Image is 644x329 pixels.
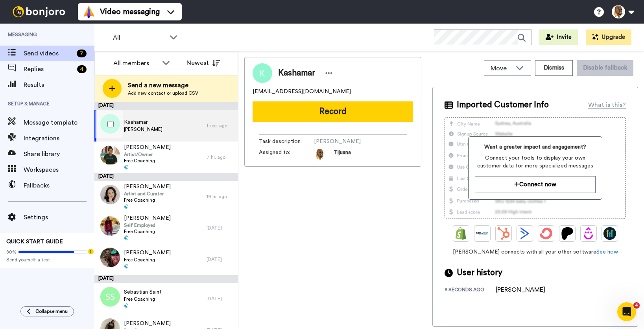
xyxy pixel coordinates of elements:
button: Disable fallback [577,60,633,76]
span: User history [457,267,502,279]
button: Newest [181,55,226,71]
span: Imported Customer Info [457,99,549,111]
div: 6 seconds ago [445,287,496,294]
span: Want a greater impact and engagement? [475,143,596,151]
button: Collapse menu [20,306,74,316]
img: Drip [582,227,595,240]
span: Artist/Owner [124,151,171,158]
div: [DATE] [207,296,234,302]
span: [PERSON_NAME] [124,249,171,257]
button: Record [253,101,413,122]
img: ss.png [100,287,120,307]
div: 7 [77,50,87,57]
span: Free Coaching [124,296,162,302]
span: Collapse menu [35,308,68,314]
img: Shopify [455,227,467,240]
div: [DATE] [94,102,238,110]
iframe: Intercom live chat [617,302,636,321]
span: Message template [24,118,94,127]
img: Ontraport [476,227,489,240]
div: [DATE] [207,256,234,263]
img: ConvertKit [540,227,552,240]
span: [PERSON_NAME] [314,138,389,145]
img: 81c4926a-c50b-42cf-8b6e-51ab2be611aa.jpg [100,216,120,236]
div: 7 hr. ago [207,154,234,160]
span: Settings [24,213,94,222]
div: Tooltip anchor [87,248,94,255]
div: 4 [77,65,87,73]
span: [PERSON_NAME] [124,214,171,222]
img: AOh14GhEjaPh0ApFcDEkF8BHeDUOyUOOgDqA3jmRCib0HA [314,149,326,160]
span: Workspaces [24,165,94,175]
span: [PERSON_NAME] connects with all your other software [445,248,626,256]
span: Free Coaching [124,257,171,263]
span: Artist and Curator [124,191,171,197]
span: QUICK START GUIDE [6,239,63,244]
span: Replies [24,64,74,74]
span: Self Employed [124,222,171,228]
span: Assigned to: [259,149,314,160]
span: Free Coaching [124,158,171,164]
span: Kashamar [278,67,315,79]
span: 80% [6,249,17,255]
div: [DATE] [94,275,238,283]
img: d12f0d2e-d914-4d73-9b9a-585cf8b0d55a.jpg [100,185,120,204]
span: [EMAIL_ADDRESS][DOMAIN_NAME] [253,88,351,96]
span: Results [24,80,94,90]
div: 19 hr. ago [207,193,234,200]
a: See how [596,249,618,255]
span: Share library [24,149,94,159]
span: [PERSON_NAME] [124,143,171,151]
span: Tijuana [334,149,351,160]
div: All members [113,59,158,68]
span: All [113,33,166,42]
img: Image of Kashamar [253,63,272,83]
img: vm-color.svg [83,6,95,18]
img: bj-logo-header-white.svg [9,6,68,17]
img: Hubspot [497,227,510,240]
img: fa69f2a8-f094-47e1-bb98-894f928cd13d.jpg [100,145,120,165]
span: Free Coaching [124,197,171,203]
img: GoHighLevel [603,227,616,240]
img: Patreon [561,227,574,240]
span: Video messaging [100,6,160,17]
span: Free Coaching [124,228,171,235]
span: Integrations [24,134,94,143]
span: Add new contact or upload CSV [128,90,198,96]
span: Move [491,64,512,73]
div: [PERSON_NAME] [496,285,545,294]
span: [PERSON_NAME] [124,126,162,132]
span: [PERSON_NAME] [124,320,171,327]
span: Connect your tools to display your own customer data for more specialized messages [475,154,596,170]
span: Send videos [24,49,74,58]
span: Task description : [259,138,314,145]
button: Connect now [475,176,596,193]
div: [DATE] [207,225,234,231]
img: ActiveCampaign [519,227,531,240]
div: [DATE] [94,173,238,181]
div: 1 sec. ago [207,123,234,129]
span: Fallbacks [24,181,94,190]
span: Send yourself a test [6,257,88,263]
div: What is this? [588,100,626,110]
span: Kashamar [124,118,162,126]
img: 48c9bcdd-2551-4065-a180-e0e4afad6bec.jpg [100,248,120,267]
button: Dismiss [535,60,573,76]
span: [PERSON_NAME] [124,183,171,191]
button: Upgrade [586,29,631,45]
span: 4 [633,302,640,309]
span: Send a new message [128,81,198,90]
button: Invite [539,29,578,45]
span: Sebastian Saint [124,288,162,296]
